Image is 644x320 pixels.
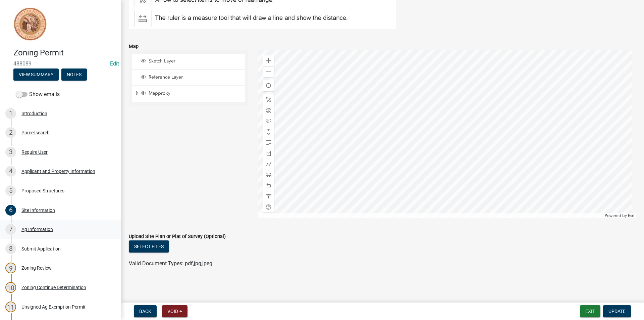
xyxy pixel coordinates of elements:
[21,130,50,135] div: Parcel search
[5,243,16,254] div: 8
[21,111,47,116] div: Introduction
[13,7,47,41] img: Sioux County, Iowa
[263,55,274,66] div: Zoom in
[61,68,87,81] button: Notes
[5,127,16,138] div: 2
[21,188,64,193] div: Proposed Structures
[5,302,16,312] div: 11
[110,60,119,67] a: Edit
[132,54,245,69] li: Sketch Layer
[21,208,55,213] div: Site Information
[129,240,169,253] button: Select files
[131,52,246,104] ul: Layer List
[21,285,86,290] div: Zoning Continue Determination
[129,44,139,49] label: Map
[13,48,115,58] h4: Zoning Permit
[5,263,16,273] div: 9
[580,305,600,317] button: Exit
[5,166,16,177] div: 4
[13,72,59,78] wm-modal-confirm: Summary
[140,90,243,97] div: Mapproxy
[13,68,59,81] button: View Summary
[129,260,212,267] span: Valid Document Types: pdf,jpg,jpeg
[61,72,87,78] wm-modal-confirm: Notes
[140,58,243,65] div: Sketch Layer
[140,74,243,81] div: Reference Layer
[628,213,634,218] a: Esri
[5,108,16,119] div: 1
[16,90,60,98] label: Show emails
[110,60,119,67] wm-modal-confirm: Edit Application Number
[21,150,48,154] div: Require User
[135,90,140,97] span: Expand
[5,224,16,235] div: 7
[5,147,16,157] div: 3
[139,309,151,314] span: Back
[162,305,187,317] button: Void
[134,305,157,317] button: Back
[21,227,53,232] div: Ag Information
[21,246,61,251] div: Submit Application
[5,205,16,216] div: 6
[132,86,245,102] li: Mapproxy
[263,66,274,77] div: Zoom out
[603,213,636,218] div: Powered by
[5,282,16,293] div: 10
[132,70,245,85] li: Reference Layer
[263,80,274,91] div: Find my location
[129,234,226,239] label: Upload Site Plan or Plat of Survey (Optional)
[5,185,16,196] div: 5
[147,90,243,96] span: Mapproxy
[147,58,243,64] span: Sketch Layer
[603,305,631,317] button: Update
[21,305,86,309] div: Unsigned Ag Exemption Permit
[167,309,178,314] span: Void
[13,60,107,67] span: 488089
[147,74,243,80] span: Reference Layer
[21,266,52,270] div: Zoning Review
[608,309,626,314] span: Update
[21,169,95,174] div: Applicant and Property Information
